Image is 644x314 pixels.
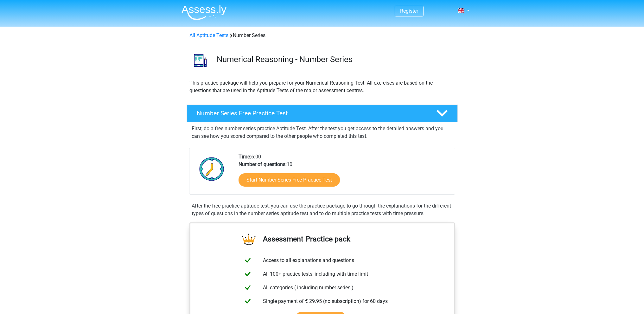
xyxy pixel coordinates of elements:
[189,202,455,217] div: After the free practice aptitude test, you can use the practice package to go through the explana...
[234,153,455,194] div: 6:00 10
[400,8,418,14] a: Register
[189,32,228,38] a: All Aptitude Tests
[217,54,453,64] h3: Numerical Reasoning - Number Series
[192,125,453,140] p: First, do a free number series practice Aptitude Test. After the test you get access to the detai...
[239,154,251,160] b: Time:
[239,173,340,187] a: Start Number Series Free Practice Test
[184,105,460,122] a: Number Series Free Practice Test
[187,47,214,74] img: number series
[189,79,455,94] p: This practice package will help you prepare for your Numerical Reasoning Test. All exercises are ...
[187,32,457,39] div: Number Series
[196,153,228,185] img: Clock
[239,161,287,167] b: Number of questions:
[182,5,226,20] img: Assessly
[197,110,426,117] h4: Number Series Free Practice Test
